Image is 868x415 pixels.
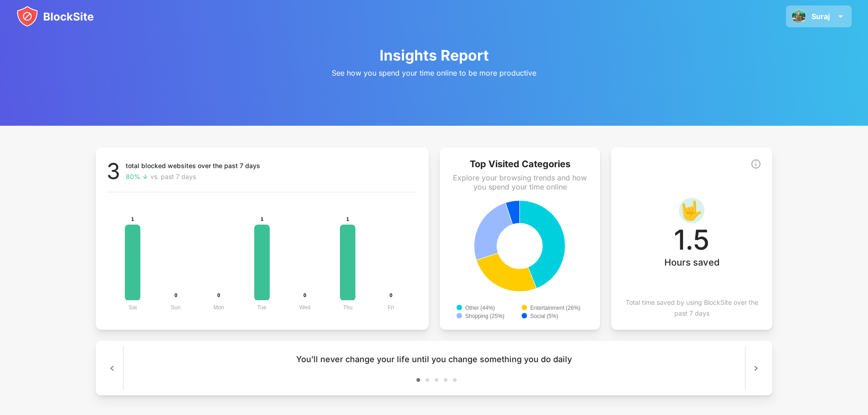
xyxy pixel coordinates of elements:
[126,171,140,182] span: 80 %
[296,354,572,364] div: You’ll never change your life until you change something you do daily
[390,292,392,298] tspan: 0
[107,159,120,184] div: 3
[812,12,830,21] div: Suraj
[440,173,600,191] div: Explore your browsing trends and how you spend your time online
[674,223,709,256] div: 1.5
[750,159,761,169] img: Estimation based on usage data and BlockSites AI algorithm
[142,173,149,180] img: arrow-down.svg
[299,304,310,311] text: Wed
[332,67,536,78] div: See how you spend your time online to be more productive
[257,304,267,311] text: Tue
[107,363,118,373] img: left-arrow.svg
[261,216,263,222] tspan: 1
[750,363,761,373] img: right-arrow.svg
[175,292,177,298] tspan: 0
[131,216,134,222] tspan: 1
[171,304,180,311] text: Sun
[217,292,220,298] tspan: 0
[465,313,504,319] tspan: Shopping (25%)
[126,171,260,182] div: vs. past 7 days
[213,304,224,311] text: Mon
[128,304,137,311] text: Sat
[459,159,581,169] div: Top Visited Categories
[126,160,260,171] div: total blocked websites over the past 7 days
[530,313,558,319] tspan: Social (5%)
[303,292,306,298] tspan: 0
[664,256,719,269] div: Hours saved
[346,216,349,222] tspan: 1
[343,304,353,311] text: Thu
[465,305,495,311] tspan: Other (44%)
[530,305,580,311] tspan: Entertainment (26%)
[387,304,394,311] text: Fri
[622,297,761,319] div: Total time saved by using BlockSite over the past 7 days
[380,47,489,64] div: Insights Report
[679,198,704,223] div: 🤟
[791,9,806,24] img: ACg8ocJuQv5ftC-kow9TLid1zDmlz0DQiP7nOA08o0IwXyFHh0SsteKH=s96-c
[16,5,94,27] img: blocksite-icon.svg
